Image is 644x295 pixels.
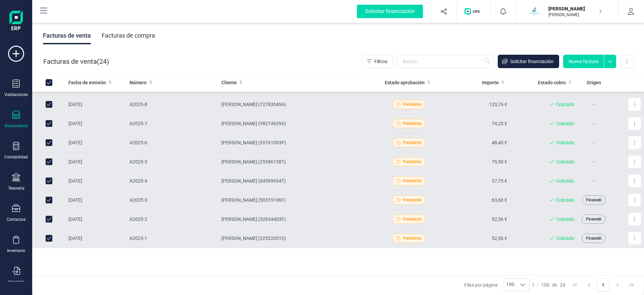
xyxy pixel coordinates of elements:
span: Pendiente [403,159,421,165]
button: Page 1 [597,279,609,291]
div: Validaciones [4,92,28,97]
span: Pendiente [403,101,421,107]
span: Filtros [374,58,387,65]
span: Cobrado [556,101,574,108]
p: - [580,100,608,108]
td: [DATE] [66,95,127,114]
span: Número [129,79,147,86]
button: First Page [569,279,581,291]
span: Cobrado [556,120,574,127]
td: 52,56 € [442,229,510,248]
input: Buscar... [397,55,494,68]
p: - [580,177,608,185]
p: [PERSON_NAME] [548,12,602,17]
div: Row Unselected d392d335-87ca-4f3d-ad1a-97be70ae3369 [46,235,52,242]
span: Pendiente [403,120,421,127]
button: Nueva factura [563,55,604,68]
div: - [532,282,565,288]
div: Facturas de compra [102,27,155,44]
span: Solicitar financiación [510,58,553,65]
button: Next Page [611,279,624,291]
div: Contabilidad [4,154,28,160]
span: Cobrado [556,216,574,223]
button: Solicitar financiación [349,1,431,22]
span: Estado aprobación [385,79,425,86]
td: A2025-3 [127,191,219,210]
div: Row Unselected 41bb91f4-159e-4d08-9b80-91bdcfb60994 [46,197,52,203]
span: Estado cobro [538,79,566,86]
p: [PERSON_NAME] [548,5,602,12]
span: 100 [541,282,549,288]
td: [DATE] [66,152,127,171]
button: MA[PERSON_NAME][PERSON_NAME] [524,1,610,22]
div: Facturas de venta ( ) [43,55,109,68]
button: Previous Page [583,279,595,291]
td: 123,76 € [442,95,510,114]
div: Row Unselected 8560e582-e9c1-415a-9289-83409a78ef13 [46,158,52,165]
td: [DATE] [66,171,127,191]
td: [DATE] [66,229,127,248]
div: Filas por página: [464,279,529,291]
div: Row Unselected 5bb92217-6399-4451-a2b1-40ca226e1125 [46,101,52,108]
div: Importar [8,279,24,285]
span: Finanedi [586,197,601,203]
span: Pendiente [403,197,421,203]
td: 79,50 € [442,152,510,171]
td: [PERSON_NAME] (25386158T) [219,152,375,171]
div: Tesorería [8,186,24,191]
span: Pendiente [403,178,421,184]
button: Last Page [625,279,638,291]
td: 52,56 € [442,210,510,229]
div: Row Unselected 75d542f0-e42d-4822-b9fa-ed1dae409412 [46,178,52,184]
td: 63,60 € [442,191,510,210]
td: [PERSON_NAME] (04599954T) [219,171,375,191]
td: A2025-6 [127,133,219,152]
td: [PERSON_NAME] (Y8274929A) [219,114,375,133]
span: 100 [504,279,516,291]
td: [PERSON_NAME] (22532051D) [219,229,375,248]
span: Importe [482,79,499,86]
td: A2025-5 [127,152,219,171]
span: Pendiente [403,235,421,241]
div: Solicitar financiación [357,5,423,18]
div: Contactos [7,217,25,222]
img: Logo Finanedi [9,11,23,32]
td: A2025-7 [127,114,219,133]
button: Logo de OPS [461,1,486,22]
img: Logo de OPS [465,8,482,15]
td: [DATE] [66,114,127,133]
span: Cobrado [556,235,574,242]
button: Filtros [363,55,393,68]
div: Inventario [7,248,25,253]
td: A2025-4 [127,171,219,191]
td: A2025-2 [127,210,219,229]
td: 48,40 € [442,133,510,152]
p: - [580,158,608,166]
span: Origen [587,79,601,86]
span: Cobrado [556,178,574,184]
div: Row Unselected 621f08ee-0905-4022-a2c3-2ed6f4902f5b [46,139,52,146]
td: A2025-1 [127,229,219,248]
img: MA [527,4,542,19]
td: [PERSON_NAME] (50315106F) [219,191,375,210]
td: [DATE] [66,191,127,210]
span: Cliente [221,79,237,86]
div: Row Unselected d02841ab-d962-47e7-aeb7-6d684583883a [46,120,52,127]
span: Cobrado [556,197,574,203]
div: Facturas de venta [43,27,91,44]
span: Finanedi [586,235,601,241]
span: 24 [99,57,107,66]
span: 24 [560,282,565,288]
span: Pendiente [403,140,421,146]
td: [PERSON_NAME] (55761093P) [219,133,375,152]
div: Row Unselected 6c54cedf-dae5-421d-ab19-1f9232c01e6a [46,216,52,223]
span: 1 [532,282,535,288]
td: [PERSON_NAME] (52634403F) [219,210,375,229]
p: - [580,119,608,128]
div: All items selected [46,79,52,86]
button: Solicitar financiación [498,55,559,68]
span: Pendiente [403,216,421,222]
td: [DATE] [66,210,127,229]
td: 74,20 € [442,114,510,133]
td: 37,75 € [442,171,510,191]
